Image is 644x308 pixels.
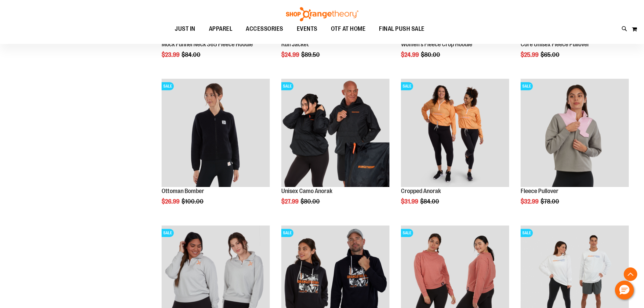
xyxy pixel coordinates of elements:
span: $31.99 [401,198,419,205]
a: Run Jacket [281,41,309,48]
img: Shop Orangetheory [285,7,359,21]
span: JUST IN [175,21,195,37]
span: $65.00 [541,51,560,58]
a: APPAREL [202,21,239,37]
img: Product image for Unisex Camo Anorak [281,79,389,187]
span: SALE [521,82,533,90]
a: Cropped Anorak primary imageSALE [401,79,509,188]
a: Fleece Pullover [521,188,558,194]
a: Women's Fleece Crop Hoodie [401,41,472,48]
span: ACCESSORIES [246,21,283,37]
div: product [517,75,632,222]
span: $23.99 [162,51,181,58]
a: OTF AT HOME [324,21,373,37]
span: $89.50 [301,51,321,58]
span: $27.99 [281,198,300,205]
span: $78.00 [541,198,560,205]
a: Product image for Unisex Camo AnorakSALE [281,79,389,188]
a: EVENTS [290,21,324,37]
span: $84.00 [420,198,440,205]
button: Back To Top [624,267,637,281]
span: SALE [401,229,413,237]
span: $24.99 [281,51,300,58]
span: $24.99 [401,51,420,58]
div: product [158,75,273,222]
span: $26.99 [162,198,181,205]
span: $80.00 [301,198,321,205]
img: Product image for Fleece Pullover [521,79,629,187]
span: $84.00 [182,51,201,58]
img: Cropped Anorak primary image [401,79,509,187]
span: SALE [162,229,174,237]
span: SALE [281,82,293,90]
span: OTF AT HOME [331,21,366,37]
span: $100.00 [182,198,205,205]
div: product [398,75,512,222]
a: FINAL PUSH SALE [372,21,431,37]
span: SALE [281,229,293,237]
img: Product image for Ottoman Bomber [162,79,270,187]
a: Ottoman Bomber [162,188,204,194]
span: SALE [521,229,533,237]
div: product [278,75,393,222]
span: EVENTS [297,21,317,37]
button: Hello, have a question? Let’s chat. [615,281,634,300]
span: APPAREL [209,21,233,37]
span: FINAL PUSH SALE [379,21,425,37]
a: Cropped Anorak [401,188,441,194]
span: $25.99 [521,51,540,58]
span: SALE [162,82,174,90]
a: ACCESSORIES [239,21,290,37]
a: Unisex Camo Anorak [281,188,332,194]
span: SALE [401,82,413,90]
span: $80.00 [421,51,441,58]
a: JUST IN [168,21,202,37]
a: Product image for Ottoman BomberSALE [162,79,270,188]
a: Product image for Fleece PulloverSALE [521,79,629,188]
span: $32.99 [521,198,540,205]
a: Core Unisex Fleece Pullover [521,41,590,48]
a: Mock Funnel Neck 365 Fleece Hoodie [162,41,253,48]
